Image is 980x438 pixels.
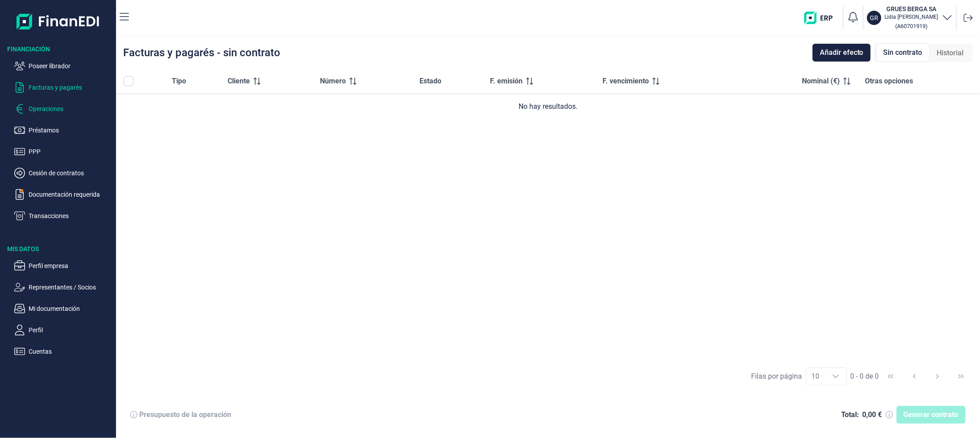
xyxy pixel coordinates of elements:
button: Poseer librador [14,61,112,71]
button: Perfil [14,325,112,335]
span: Tipo [172,76,186,87]
p: Lidia [PERSON_NAME] [885,13,938,21]
div: Choose [825,368,847,385]
p: Perfil empresa [29,260,112,271]
div: 0,00 € [863,410,882,419]
button: Next Page [927,366,948,387]
small: Copiar cif [896,23,928,29]
button: Facturas y pagarés [14,82,112,93]
button: GRGRUES BERGA SALidia [PERSON_NAME](A60701919) [867,4,953,31]
button: Cesión de contratos [14,168,112,178]
div: Historial [930,44,971,62]
button: Representantes / Socios [14,282,112,293]
p: Transacciones [29,211,112,221]
p: Representantes / Socios [29,282,112,293]
span: Historial [937,48,964,58]
button: Previous Page [904,366,925,387]
p: GR [870,13,879,22]
button: Añadir efecto [813,44,871,62]
div: All items unselected [123,76,134,87]
button: Perfil empresa [14,260,112,271]
button: Documentación requerida [14,189,112,200]
button: Last Page [951,366,972,387]
span: F. vencimiento [602,76,649,87]
h3: GRUES BERGA SA [885,4,938,13]
p: Poseer librador [29,61,112,71]
span: Número [320,76,346,87]
span: Estado [419,76,441,87]
button: Operaciones [14,103,112,114]
span: 0 - 0 de 0 [851,373,879,380]
div: Presupuesto de la operación [139,410,231,419]
p: Préstamos [29,125,112,136]
p: Facturas y pagarés [29,82,112,93]
div: Sin contrato [876,43,930,62]
p: Operaciones [29,103,112,114]
span: Cliente [228,76,250,87]
div: Total: [841,410,859,419]
span: Nominal (€) [802,76,840,87]
p: PPP [29,146,112,157]
div: Filas por página [752,371,802,382]
button: PPP [14,146,112,157]
p: Cesión de contratos [29,168,112,178]
span: F. emisión [490,76,523,87]
p: Documentación requerida [29,189,112,200]
button: Mi documentación [14,303,112,314]
span: Añadir efecto [820,47,864,58]
img: erp [804,12,839,24]
button: Cuentas [14,346,112,357]
span: Sin contrato [884,47,922,58]
button: First Page [880,366,901,387]
div: No hay resultados. [123,101,973,112]
div: Facturas y pagarés - sin contrato [123,47,280,58]
p: Cuentas [29,346,112,357]
p: Mi documentación [29,303,112,314]
span: Otras opciones [865,76,913,87]
button: Transacciones [14,211,112,221]
img: Logo de aplicación [17,7,100,36]
p: Perfil [29,325,112,335]
button: Préstamos [14,125,112,136]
